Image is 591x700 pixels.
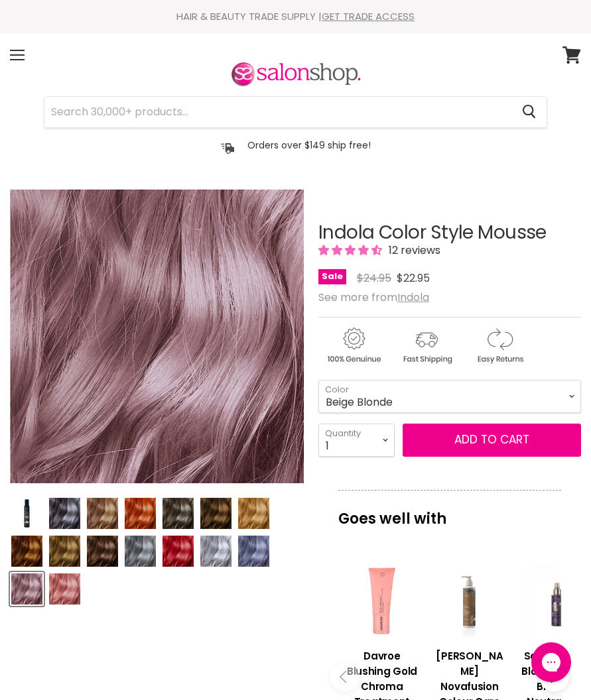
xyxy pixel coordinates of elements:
button: Indola Color Style Mousse [123,534,157,568]
span: 4.33 stars [318,243,385,258]
p: Orders over $149 ship free! [247,139,371,151]
img: genuine.gif [318,325,389,366]
form: Product [44,96,547,128]
img: Indola Color Style Mousse [87,498,118,529]
button: Indola Color Style Mousse [10,534,44,568]
p: Goes well with [338,490,561,534]
button: Indola Color Style Mousse [199,496,233,530]
input: Search [44,97,511,127]
button: Indola Color Style Mousse [237,534,271,568]
span: Add to cart [454,432,529,447]
img: Indola Color Style Mousse [238,536,269,567]
button: Add to cart [403,424,581,457]
img: Indola Color Style Mousse [49,536,80,567]
div: Indola Color Style Mousse image. Click or Scroll to Zoom. [10,190,304,483]
img: Indola Color Style Mousse [125,536,156,567]
span: Sale [318,269,346,284]
img: shipping.gif [391,325,462,366]
select: Quantity [318,424,395,457]
button: Indola Color Style Mousse [161,534,195,568]
button: Indola Color Style Mousse [48,572,82,606]
button: Indola Color Style Mousse [199,534,233,568]
img: Indola Color Style Mousse [163,498,194,529]
button: Indola Color Style Mousse [86,534,119,568]
img: Indola Color Style Mousse [200,536,231,567]
button: Search [511,97,547,127]
img: Indola Color Style Mousse [11,573,42,605]
div: Product thumbnails [8,493,306,606]
button: Indola Color Style Mousse [161,496,195,530]
img: returns.gif [464,325,535,366]
button: Indola Color Style Mousse [10,496,44,530]
button: Indola Color Style Mousse [123,496,157,530]
button: Indola Color Style Mousse [48,496,82,530]
button: Indola Color Style Mousse [237,496,271,530]
span: $24.95 [357,270,391,286]
span: See more from [318,290,429,305]
a: GET TRADE ACCESS [322,9,415,23]
img: Indola Color Style Mousse [238,498,269,529]
img: Indola Color Style Mousse [87,536,118,567]
img: Indola Color Style Mousse [49,498,80,529]
img: Indola Color Style Mousse [10,190,304,483]
h1: Indola Color Style Mousse [318,223,581,243]
span: $22.95 [397,270,430,286]
iframe: Gorgias live chat messenger [525,638,578,687]
a: Indola [397,290,429,305]
img: Indola Color Style Mousse [11,498,42,529]
button: Indola Color Style Mousse [86,496,119,530]
img: Indola Color Style Mousse [125,498,156,529]
img: Indola Color Style Mousse [11,536,42,567]
button: Indola Color Style Mousse [10,572,44,606]
img: Indola Color Style Mousse [200,498,231,529]
button: Indola Color Style Mousse [48,534,82,568]
span: 12 reviews [385,243,440,258]
img: Indola Color Style Mousse [49,573,80,605]
img: Indola Color Style Mousse [163,536,194,567]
